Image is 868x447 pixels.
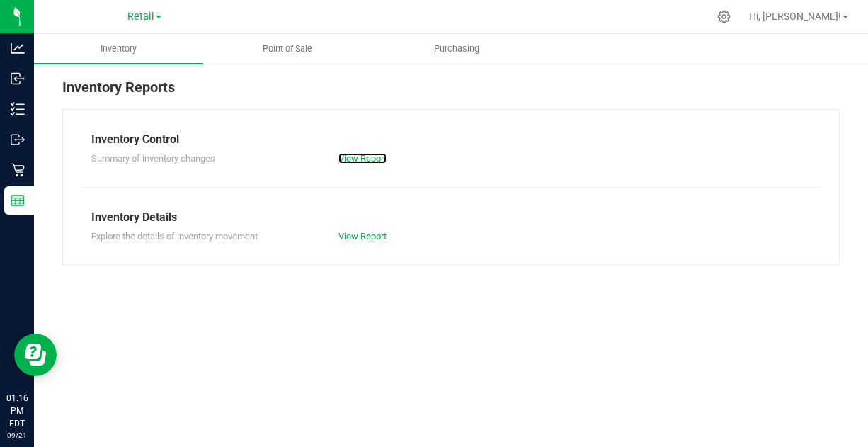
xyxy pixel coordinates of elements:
p: 09/21 [6,430,28,441]
inline-svg: Outbound [11,132,25,147]
a: Inventory [34,34,203,64]
span: Hi, [PERSON_NAME]! [749,11,841,22]
inline-svg: Inbound [11,72,25,86]
div: Inventory Reports [62,77,840,109]
inline-svg: Analytics [11,41,25,55]
a: Purchasing [372,34,542,64]
a: Point of Sale [203,34,372,64]
div: Manage settings [715,10,733,23]
span: Point of Sale [244,43,331,55]
p: 01:16 PM EDT [6,392,28,430]
iframe: Resource center [14,334,57,376]
span: Explore the details of inventory movement [91,231,258,242]
a: View Report [338,153,387,164]
span: Purchasing [415,43,498,55]
span: Inventory [81,43,156,55]
inline-svg: Retail [11,163,25,177]
div: Inventory Control [91,131,811,148]
span: Summary of inventory changes [91,153,215,164]
a: View Report [338,231,387,242]
inline-svg: Inventory [11,102,25,116]
div: Inventory Details [91,209,811,226]
inline-svg: Reports [11,193,25,208]
span: Retail [127,11,154,23]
